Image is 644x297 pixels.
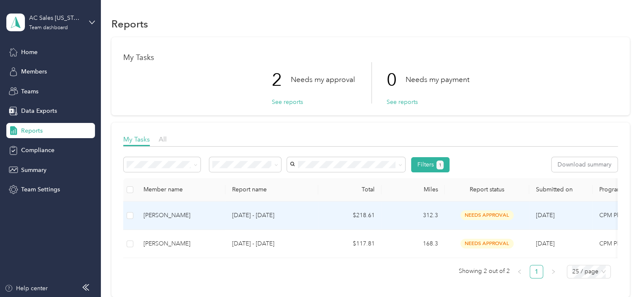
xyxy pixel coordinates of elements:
div: [PERSON_NAME] [143,211,219,220]
span: [DATE] [536,212,555,219]
span: All [159,135,167,143]
button: Download summary [552,157,617,172]
span: 25 / page [572,265,606,278]
p: 2 [272,62,291,98]
button: 1 [436,161,444,169]
th: Submitted on [529,178,593,202]
span: Data Exports [21,106,57,115]
span: Teams [21,87,38,96]
span: 1 [439,161,441,169]
span: Summary [21,166,46,174]
h1: Reports [111,19,148,28]
p: Needs my approval [291,74,355,85]
span: Report status [452,186,522,193]
p: [DATE] - [DATE] [232,211,311,220]
div: AC Sales [US_STATE] 01 US01-AC-D50011-CC12300 ([PERSON_NAME]) [29,14,82,22]
button: See reports [387,98,418,106]
th: Member name [137,178,225,202]
button: Help center [5,284,48,293]
a: 1 [530,265,543,278]
button: See reports [272,98,303,106]
td: $218.61 [318,202,382,230]
div: Team dashboard [29,25,68,30]
button: left [513,265,526,278]
h1: My Tasks [123,53,618,62]
td: 312.3 [382,202,445,230]
button: right [547,265,560,278]
span: left [517,269,522,274]
span: My Tasks [123,135,150,143]
div: [PERSON_NAME] [143,239,219,248]
td: $117.81 [318,230,382,258]
p: Needs my payment [406,74,469,85]
li: Next Page [547,265,560,278]
div: Miles [388,186,438,193]
span: [DATE] [536,240,555,247]
span: Reports [21,126,43,135]
p: [DATE] - [DATE] [232,239,311,248]
iframe: Everlance-gr Chat Button Frame [597,250,644,297]
span: Members [21,67,47,76]
span: right [551,269,556,274]
span: Home [21,48,38,57]
td: 168.3 [382,230,445,258]
li: 1 [530,265,543,278]
p: 0 [387,62,406,98]
button: Filters1 [411,157,449,172]
span: Compliance [21,146,54,155]
div: Page Size [567,265,611,278]
span: needs approval [460,210,514,220]
div: Total [325,186,375,193]
div: Member name [143,186,219,193]
span: Showing 2 out of 2 [458,265,509,278]
li: Previous Page [513,265,526,278]
th: Report name [225,178,318,202]
span: Team Settings [21,185,60,194]
span: needs approval [460,239,514,248]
